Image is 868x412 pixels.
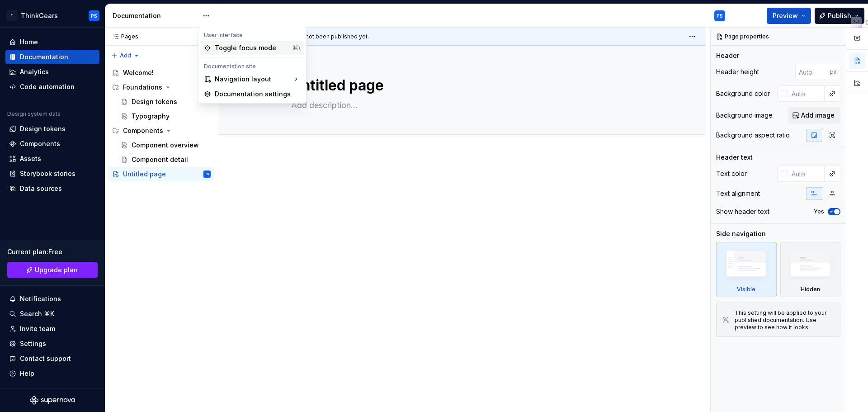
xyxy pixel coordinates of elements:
div: Documentation site [200,63,304,70]
div: User interface [200,32,304,39]
div: Documentation settings [215,90,301,99]
div: Navigation layout [200,72,304,86]
div: Toggle focus mode [215,43,288,52]
div: ⌘\ [292,43,301,52]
